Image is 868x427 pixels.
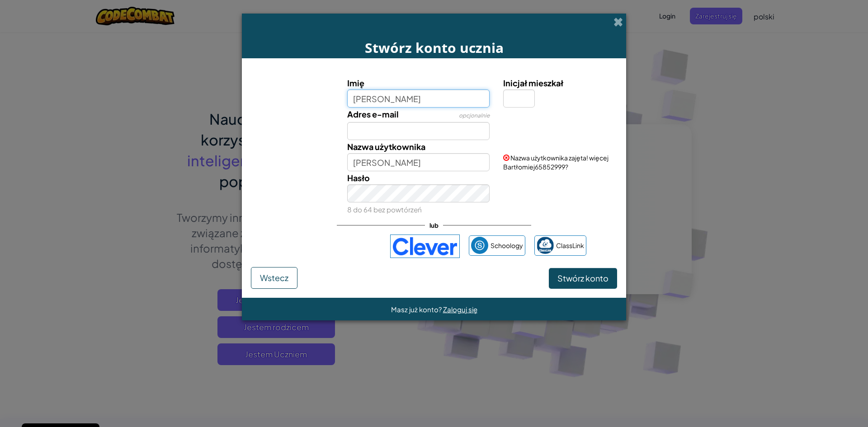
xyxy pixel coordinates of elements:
[391,305,442,314] font: Masz już konto?
[260,272,288,283] font: Wstecz
[347,141,425,152] font: Nazwa użytkownika
[347,78,364,88] font: Imię
[251,267,297,289] button: Wstecz
[557,273,609,283] font: Stwórz konto
[537,237,554,254] img: classlink-logo-small.png
[459,112,490,119] font: opcjonalnie
[471,237,488,254] img: schoology.png
[491,241,523,249] font: Schoology
[390,235,460,258] img: clever-logo-blue.png
[549,268,617,289] button: Stwórz konto
[347,173,370,183] font: Hasło
[503,78,563,88] font: Inicjał mieszkał
[443,305,477,314] a: Zaloguj się
[278,236,386,256] iframe: Przycisk Zaloguj się przez Google
[365,38,504,57] font: Stwórz konto ucznia
[347,109,399,119] font: Adres e-mail
[429,221,439,229] font: lub
[556,241,584,249] font: ClassLink
[503,154,609,171] font: Nazwa użytkownika zajęta! więcej Bartłomiej65852999?
[347,205,422,214] font: 8 do 64 bez powtórzeń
